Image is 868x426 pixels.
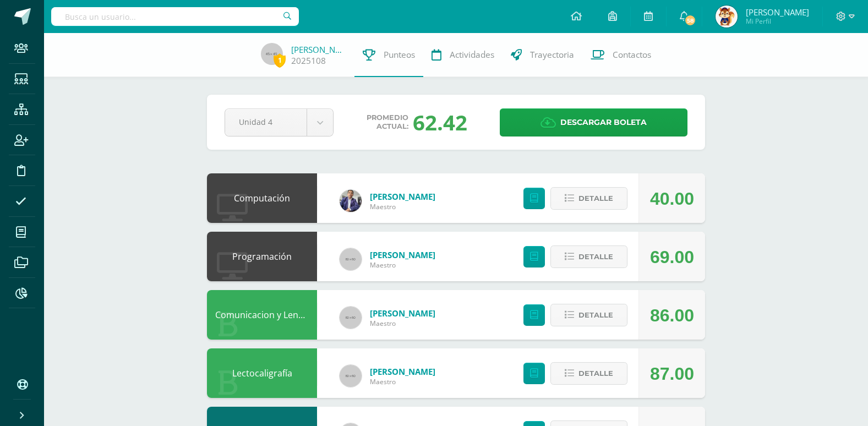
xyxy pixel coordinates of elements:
div: Programación [207,232,317,281]
span: Descargar boleta [560,109,647,136]
a: [PERSON_NAME] [370,191,435,202]
img: 48b3b73f624f16c8a8a879ced5dcfc27.png [716,6,738,28]
a: [PERSON_NAME] [291,44,346,55]
span: Punteos [384,49,415,61]
span: [PERSON_NAME] [746,7,809,18]
span: Maestro [370,202,435,211]
button: Detalle [550,362,627,385]
a: [PERSON_NAME] [370,308,435,319]
input: Busca un usuario... [51,7,299,26]
span: Contactos [613,49,651,61]
span: Maestro [370,377,435,386]
a: Punteos [354,33,423,77]
div: 87.00 [650,349,694,398]
a: 2025108 [291,55,326,67]
div: 40.00 [650,174,694,223]
a: [PERSON_NAME] [370,249,435,260]
img: 45x45 [261,43,283,65]
span: Detalle [578,305,613,325]
span: 58 [684,14,696,26]
img: 60x60 [340,307,362,329]
a: Unidad 4 [225,109,333,136]
span: Trayectoria [530,49,574,61]
span: 1 [274,53,286,67]
span: Detalle [578,247,613,267]
img: 60x60 [340,365,362,387]
a: Descargar boleta [500,108,687,136]
a: Lectocaligrafía [232,367,292,379]
span: Maestro [370,319,435,328]
img: 2c8eb8f9dbbebd50f4d46d2f20b35556.png [340,190,362,212]
a: [PERSON_NAME] [370,366,435,377]
span: Detalle [578,188,613,209]
span: Promedio actual: [367,113,408,131]
button: Detalle [550,304,627,326]
span: Maestro [370,260,435,270]
div: 69.00 [650,232,694,282]
span: Detalle [578,363,613,384]
button: Detalle [550,245,627,268]
div: Lectocaligrafía [207,348,317,398]
span: Mi Perfil [746,17,809,26]
a: Programación [232,250,292,263]
a: Trayectoria [503,33,582,77]
a: Actividades [423,33,503,77]
a: Comunicacion y Lenguaje [215,309,321,321]
div: Computación [207,173,317,223]
span: Actividades [450,49,494,61]
button: Detalle [550,187,627,210]
a: Computación [234,192,290,204]
a: Contactos [582,33,659,77]
div: Comunicacion y Lenguaje [207,290,317,340]
div: 86.00 [650,291,694,340]
span: Unidad 4 [239,109,293,135]
div: 62.42 [413,108,467,136]
img: 60x60 [340,248,362,270]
